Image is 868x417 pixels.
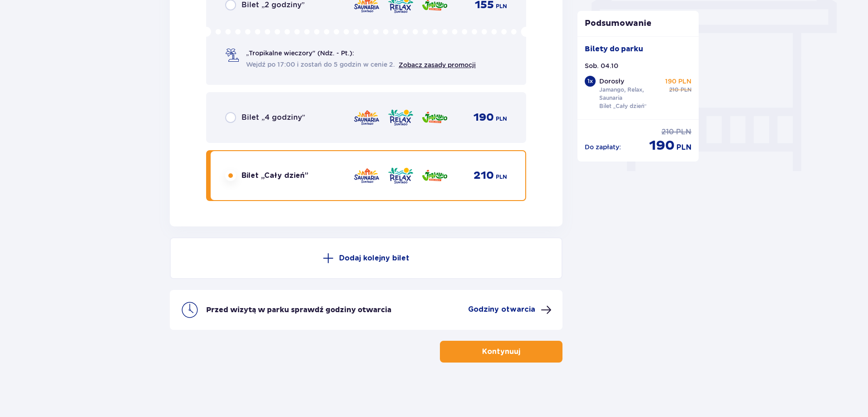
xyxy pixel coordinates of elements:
[473,111,494,124] p: 190
[242,171,308,181] p: Bilet „Cały dzień”
[339,253,409,263] p: Dodaj kolejny bilet
[665,77,691,86] p: 190 PLN
[242,113,305,123] p: Bilet „4 godziny”
[421,108,448,127] img: zone logo
[585,76,596,87] div: 1 x
[496,115,507,123] p: PLN
[482,347,520,357] p: Kontynuuj
[676,127,691,137] p: PLN
[421,166,448,185] img: zone logo
[649,137,675,154] p: 190
[399,61,476,69] a: Zobacz zasady promocji
[496,2,507,10] p: PLN
[387,108,414,127] img: zone logo
[181,301,199,319] img: clock icon
[170,237,562,279] button: Dodaj kolejny bilet
[669,86,679,94] p: 210
[599,86,662,102] p: Jamango, Relax, Saunaria
[585,44,643,54] p: Bilety do parku
[246,60,395,69] span: Wejdź po 17:00 i zostań do 5 godzin w cenie 2.
[661,127,674,137] p: 210
[585,61,618,70] p: Sob. 04.10
[440,341,562,363] button: Kontynuuj
[353,108,380,127] img: zone logo
[496,173,507,181] p: PLN
[206,305,391,315] p: Przed wizytą w parku sprawdź godziny otwarcia
[676,142,691,152] p: PLN
[353,166,380,185] img: zone logo
[246,49,354,58] p: „Tropikalne wieczory" (Ndz. - Pt.):
[468,304,535,314] p: Godziny otwarcia
[599,77,624,86] p: Dorosły
[681,86,691,94] p: PLN
[468,304,552,315] button: Godziny otwarcia
[599,102,647,110] p: Bilet „Cały dzień”
[577,18,699,29] p: Podsumowanie
[387,166,414,185] img: zone logo
[473,169,494,182] p: 210
[585,142,621,152] p: Do zapłaty :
